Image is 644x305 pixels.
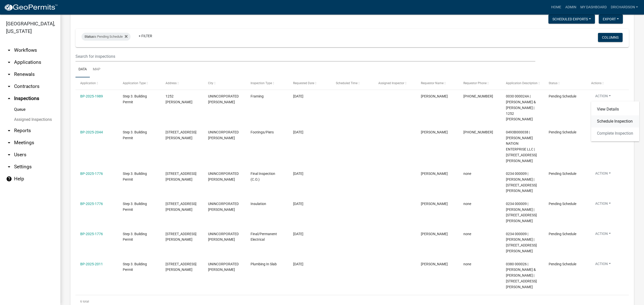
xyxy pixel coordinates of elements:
span: Actions [591,81,601,85]
span: 1252 SIMS RD [166,94,192,104]
span: 08/12/2025 [293,172,303,176]
datatable-header-cell: Application Description [501,77,544,89]
a: Admin [563,3,578,12]
datatable-header-cell: Inspection Type [246,77,288,89]
span: Assigned Inspector [378,81,404,85]
span: Application [80,81,96,85]
button: Columns [598,33,623,42]
span: City [208,81,213,85]
span: 0380 000026 | LAWS JONATHAN & CARMELITA LAWS | 677 JOHN LOVELACE RD [506,262,537,289]
span: Footings/Piers [251,130,274,134]
datatable-header-cell: Address [160,77,203,89]
datatable-header-cell: Actions [586,77,629,89]
span: 677 JOHN LOVELACE RD [166,262,196,272]
i: arrow_drop_down [6,83,12,89]
span: UNINCORPORATED TROUP [208,130,239,140]
a: + Filter [135,31,156,40]
span: 770-680-7791 [463,94,493,98]
a: BP-2025-1776 [80,232,103,236]
datatable-header-cell: Status [544,77,586,89]
span: none [463,232,471,236]
span: UNINCORPORATED TROUP [208,94,239,104]
span: 979 GLOVER RD [166,232,196,242]
a: BP-2025-2044 [80,130,103,134]
span: 08/12/2025 [293,262,303,266]
span: Requestor Phone [463,81,487,85]
i: arrow_drop_down [6,164,12,170]
span: UNINCORPORATED TROUP [208,172,239,181]
span: 0234 000009 | Caleb Stanley | 979 Glover Rd [506,232,537,253]
button: Action [591,93,615,101]
a: Map [90,62,103,78]
span: Framing [251,94,264,98]
span: Pending Schedule [549,232,576,236]
datatable-header-cell: Application [75,77,118,89]
a: BP-2025-1776 [80,202,103,206]
a: View Details [591,103,639,115]
datatable-header-cell: Requested Date [288,77,331,89]
span: Application Description [506,81,538,85]
span: Step 3. Building Permit [123,232,147,242]
span: Status [549,81,557,85]
i: arrow_drop_down [6,128,12,134]
a: BP-2025-2011 [80,262,103,266]
input: Search for inspections [75,51,535,62]
span: Plumbing In Slab [251,262,277,266]
span: 08/12/2025 [293,130,303,134]
i: arrow_drop_down [6,59,12,65]
span: 0234 000009 | Caleb Stanley | 979 Glover Rd [506,202,537,223]
span: Step 3. Building Permit [123,130,147,140]
i: arrow_drop_up [6,95,12,101]
i: arrow_drop_down [6,140,12,146]
datatable-header-cell: City [203,77,246,89]
span: UNINCORPORATED TROUP [208,232,239,242]
span: Status [85,35,94,38]
span: Address [166,81,177,85]
span: Davis p Millican [421,94,448,98]
button: Export [599,15,623,24]
span: 979 GLOVER RD [166,172,196,181]
datatable-header-cell: Requestor Name [416,77,459,89]
a: Home [549,3,563,12]
a: BP-2025-1989 [80,94,103,98]
span: Pending Schedule [549,262,576,266]
datatable-header-cell: Requestor Phone [459,77,501,89]
span: none [463,172,471,176]
span: 606-875-5049 [463,130,493,134]
i: help [6,176,12,182]
span: Requestor Name [421,81,444,85]
button: Action [591,171,615,178]
span: 08/12/2025 [293,232,303,236]
div: Action [591,101,639,141]
span: none [463,202,471,206]
div: is Pending Schedule [82,33,131,41]
span: 08/12/2025 [293,202,303,206]
span: Scheduled Time [336,81,357,85]
span: Keanua Patterson [421,232,448,236]
span: 0234 000009 | Caleb Stanley | 979 Glover Rd [506,172,537,193]
span: Inspection Type [251,81,272,85]
span: UNINCORPORATED TROUP [208,262,239,272]
button: Action [591,201,615,208]
span: none [463,262,471,266]
span: 0493B000038 | ROSALIND NATION ENTERPRISE LLC | 1310 NEW FRANKLIN RD [506,130,537,163]
i: arrow_drop_down [6,71,12,77]
span: Pending Schedule [549,94,576,98]
span: Keanua Patterson [421,172,448,176]
a: My Dashboard [578,3,609,12]
span: Step 3. Building Permit [123,262,147,272]
datatable-header-cell: Scheduled Time [331,77,373,89]
span: Final Inspection (C.O.) [251,172,275,181]
a: Schedule Inspection [591,115,639,127]
a: drichardson [609,3,640,12]
span: Pending Schedule [549,130,576,134]
span: Pending Schedule [549,172,576,176]
span: Application Type [123,81,146,85]
a: Data [75,62,90,78]
span: Final/Permanent Electrical [251,232,277,242]
span: Insulation [251,202,266,206]
span: Jonathan Laws [421,262,448,266]
i: arrow_drop_down [6,47,12,53]
a: BP-2025-1776 [80,172,103,176]
span: Douglas Richardson [421,202,448,206]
